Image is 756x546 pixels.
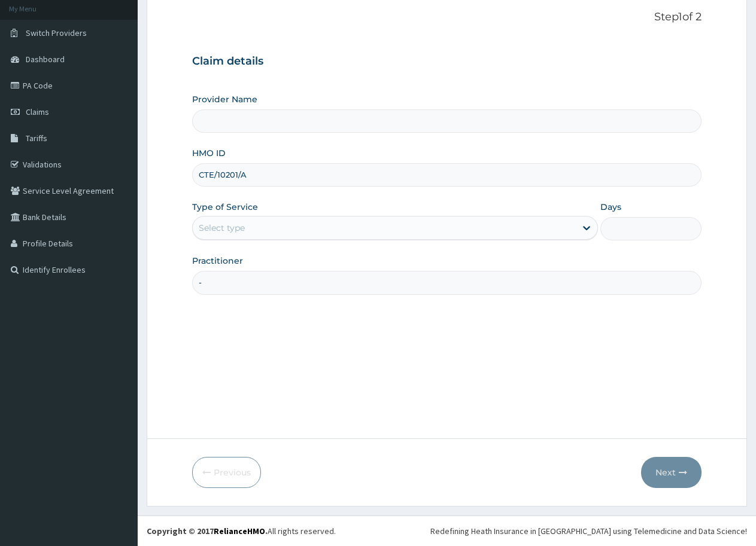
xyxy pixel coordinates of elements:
[600,201,621,213] label: Days
[192,11,702,24] p: Step 1 of 2
[138,516,756,546] footer: All rights reserved.
[26,28,87,38] span: Switch Providers
[192,457,261,488] button: Previous
[147,526,268,536] strong: Copyright © 2017 .
[192,201,258,213] label: Type of Service
[26,106,49,117] span: Claims
[192,163,702,187] input: Enter HMO ID
[199,222,245,234] div: Select type
[430,525,747,537] div: Redefining Heath Insurance in [GEOGRAPHIC_DATA] using Telemedicine and Data Science!
[192,55,702,68] h3: Claim details
[192,271,702,294] input: Enter Name
[192,255,243,267] label: Practitioner
[26,54,65,65] span: Dashboard
[641,457,702,488] button: Next
[192,147,226,159] label: HMO ID
[192,93,257,105] label: Provider Name
[26,133,47,144] span: Tariffs
[214,526,265,536] a: RelianceHMO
